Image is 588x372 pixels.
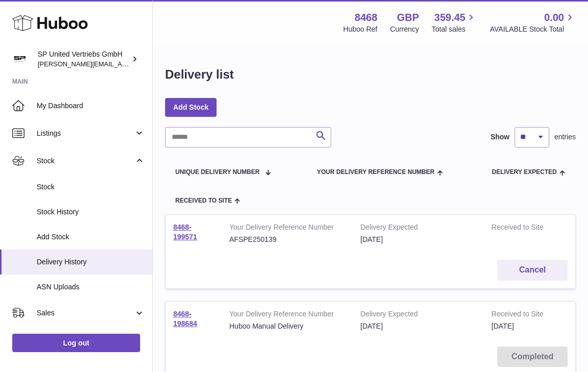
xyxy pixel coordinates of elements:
span: 0.00 [544,11,564,24]
a: 0.00 AVAILABLE Stock Total [490,11,576,34]
img: tim@sp-united.com [12,52,28,67]
div: Huboo Ref [343,24,378,34]
span: Sales [37,308,134,318]
a: 8468-199571 [173,223,197,241]
span: [PERSON_NAME][EMAIL_ADDRESS][DOMAIN_NAME] [38,60,204,68]
a: 8468-198684 [173,310,197,328]
div: AFSPE250139 [229,235,345,244]
span: entries [554,132,576,142]
span: Received to Site [175,197,232,204]
span: My Dashboard [37,101,145,111]
strong: 8468 [355,11,378,24]
span: Unique Delivery Number [175,169,259,176]
span: Delivery Expected [492,169,556,176]
span: Add Stock [37,232,145,242]
strong: Your Delivery Reference Number [229,222,345,235]
div: Huboo Manual Delivery [229,321,345,331]
a: Log out [12,334,140,352]
strong: Delivery Expected [360,222,476,235]
span: Stock History [37,207,145,217]
strong: Delivery Expected [360,309,476,321]
h1: Delivery list [165,66,234,83]
div: [DATE] [360,321,476,331]
span: [DATE] [492,322,514,330]
strong: Received to Site [492,222,550,235]
label: Show [491,132,510,142]
a: Add Stock [165,98,217,116]
strong: Your Delivery Reference Number [229,309,345,321]
a: 359.45 Total sales [432,11,477,34]
span: ASN Uploads [37,282,145,292]
span: Stock [37,182,145,192]
span: Total sales [432,24,477,34]
span: 359.45 [434,11,465,24]
span: AVAILABLE Stock Total [490,24,576,34]
strong: Received to Site [492,309,550,321]
strong: GBP [397,11,419,24]
span: Listings [37,129,134,138]
button: Cancel [497,260,568,281]
span: Your Delivery Reference Number [317,169,435,176]
div: [DATE] [360,235,476,244]
div: SP United Vertriebs GmbH [38,49,129,69]
span: Stock [37,156,134,166]
span: Delivery History [37,257,145,267]
div: Currency [390,24,419,34]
